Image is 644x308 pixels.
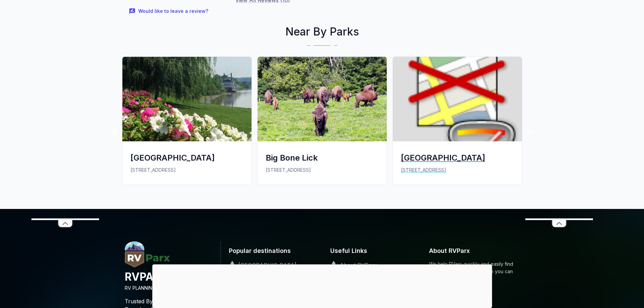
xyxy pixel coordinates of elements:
[393,57,522,141] img: Indian Springs Campground
[401,152,514,163] div: [GEOGRAPHIC_DATA]
[525,16,593,218] iframe: Advertisement
[130,152,243,163] div: [GEOGRAPHIC_DATA]
[111,129,118,136] button: Previous
[255,56,390,190] a: Big Bone LickBig Bone Lick[STREET_ADDRESS]
[125,241,170,267] img: RVParx.com
[130,166,243,174] p: [STREET_ADDRESS]
[266,166,379,174] p: [STREET_ADDRESS]
[226,241,317,261] h6: Popular destinations
[122,57,252,141] img: Rising Star Casino Resort & RV Park
[125,269,215,284] h4: RVPARX
[31,16,99,218] iframe: Advertisement
[125,262,215,292] a: RVParx.comRVPARXRV PLANNING AND PARKING
[266,152,379,163] div: Big Bone Lick
[125,284,215,292] p: RV PLANNING AND PARKING
[314,211,320,217] button: 1
[119,56,255,190] a: Rising Star Casino Resort & RV Park[GEOGRAPHIC_DATA][STREET_ADDRESS]
[226,262,296,268] a: [GEOGRAPHIC_DATA]
[401,166,514,174] p: [STREET_ADDRESS]
[125,4,214,19] button: Would like to leave a review?
[258,57,387,141] img: Big Bone Lick
[152,264,492,306] iframe: Advertisement
[328,262,377,268] a: About RVParx
[324,211,331,217] button: 2
[119,24,525,40] h2: Near By Parks
[328,241,418,261] h6: Useful Links
[390,56,525,190] a: Indian Springs Campground[GEOGRAPHIC_DATA][STREET_ADDRESS]
[429,260,520,283] p: We help RVers quickly and easily find RV Parks and RV storage, so you can focus on the adventure.
[429,241,520,261] h6: About RVParx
